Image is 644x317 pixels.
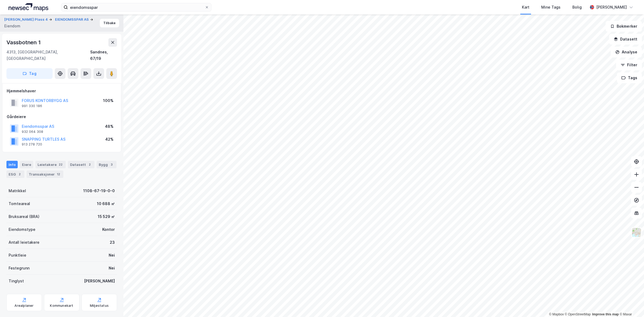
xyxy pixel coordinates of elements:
div: Eiendomstype [9,226,35,233]
div: Sandnes, 67/19 [90,49,117,62]
button: Datasett [609,34,642,45]
div: Mine Tags [541,4,561,10]
div: Bygg [97,161,116,168]
div: 4313, [GEOGRAPHIC_DATA], [GEOGRAPHIC_DATA] [6,49,90,62]
div: Arealplaner [14,304,34,308]
div: Datasett [68,161,94,168]
div: Miljøstatus [90,304,109,308]
button: Analyse [611,47,642,57]
div: 10 688 ㎡ [97,201,115,207]
div: 913 278 720 [22,142,42,147]
div: 22 [58,162,64,167]
div: Matrikkel [9,188,26,194]
button: Tag [6,68,53,79]
img: Z [631,227,642,238]
div: Info [6,161,18,168]
div: Nei [109,265,115,271]
div: 991 330 186 [22,104,42,108]
button: Tags [617,72,642,83]
div: Antall leietakere [9,239,39,246]
button: EIENDOMSSPAR AS [55,17,90,22]
div: Eiere [20,161,33,168]
input: Søk på adresse, matrikkel, gårdeiere, leietakere eller personer [68,3,205,11]
a: OpenStreetMap [565,312,591,316]
div: 2 [17,172,22,177]
div: 15 529 ㎡ [98,213,115,220]
iframe: Chat Widget [617,291,644,317]
a: Improve this map [592,312,619,316]
div: Bolig [572,4,582,10]
div: 12 [56,172,61,177]
div: 3 [109,162,114,167]
button: Filter [616,60,642,70]
div: Kontor [102,226,115,233]
a: Mapbox [549,312,564,316]
div: [PERSON_NAME] [84,278,115,284]
div: Hjemmelshaver [7,88,117,94]
button: Bokmerker [606,21,642,32]
div: 100% [103,97,114,104]
div: Tomteareal [9,201,30,207]
div: 23 [110,239,115,246]
div: Bruksareal (BRA) [9,213,39,220]
div: Kontrollprogram for chat [617,291,644,317]
div: [PERSON_NAME] [596,4,627,10]
button: [PERSON_NAME] Plass 4 [4,17,49,22]
div: Kommunekart [50,304,73,308]
div: Kart [522,4,529,10]
div: 2 [87,162,92,167]
button: Tilbake [100,19,119,27]
div: 42% [105,136,114,143]
div: 48% [105,123,114,130]
div: 1108-67-19-0-0 [83,188,115,194]
div: Gårdeiere [7,114,117,120]
div: Transaksjoner [27,170,63,178]
div: Punktleie [9,252,26,258]
div: 932 064 308 [22,130,43,134]
div: Eiendom [4,23,20,29]
div: Leietakere [35,161,66,168]
div: ESG [6,170,24,178]
div: Nei [109,252,115,258]
div: Festegrunn [9,265,30,271]
div: Tinglyst [9,278,24,284]
div: Vassbotnen 1 [6,38,42,47]
img: logo.a4113a55bc3d86da70a041830d287a7e.svg [9,3,48,11]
